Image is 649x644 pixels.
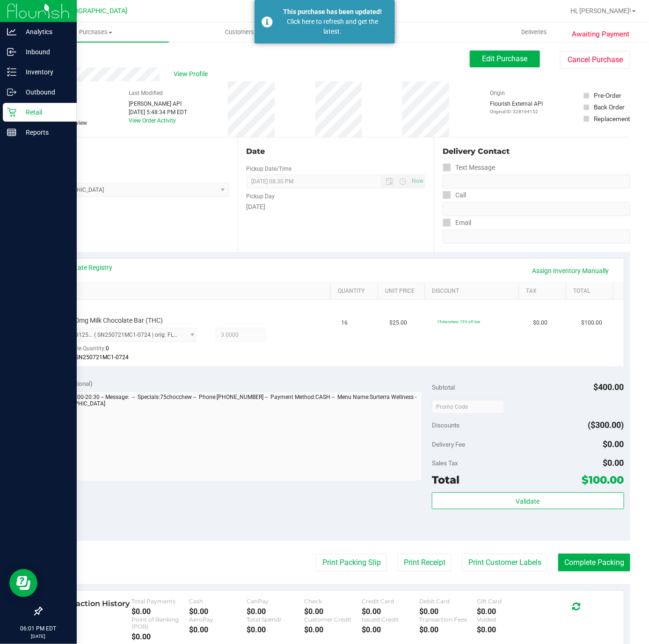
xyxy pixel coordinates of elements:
div: Click here to refresh and get the latest. [278,17,388,36]
span: Customers [169,28,315,36]
p: Inbound [16,46,73,58]
div: Replacement [594,114,630,123]
div: $0.00 [477,607,535,616]
a: Discount [432,288,516,295]
p: Retail [16,107,73,118]
label: Pickup Day [247,192,275,201]
div: $0.00 [362,607,420,616]
div: $0.00 [362,625,420,634]
div: $0.00 [477,625,535,634]
p: 06:01 PM EDT [4,624,73,633]
div: Flourish External API [490,100,543,115]
div: Cash [190,598,247,605]
span: ($300.00) [588,420,624,430]
label: Text Message [443,161,495,174]
div: Delivery Contact [443,146,630,157]
div: [DATE] [247,202,426,212]
span: 75chocchew: 75% off line [438,319,481,324]
div: Issued Credit [362,616,420,623]
button: Print Packing Slip [316,554,387,572]
span: $100.00 [581,318,602,327]
a: SKU [55,288,327,295]
div: Total Payments [132,598,190,605]
a: Purchases [22,22,169,42]
span: $0.00 [533,318,548,327]
div: $0.00 [132,607,190,616]
span: Edit Purchase [482,54,528,63]
div: Pre-Order [594,91,621,100]
button: Cancel Purchase [560,51,630,69]
inline-svg: Outbound [7,87,16,97]
span: 16 [342,318,348,327]
span: Delivery Fee [432,441,465,448]
div: $0.00 [190,607,247,616]
p: Analytics [16,26,73,37]
span: $25.00 [389,318,407,327]
p: Outbound [16,87,73,98]
div: This purchase has been updated! [278,7,388,17]
input: Promo Code [432,400,504,414]
div: $0.00 [420,625,477,634]
span: $0.00 [603,439,624,449]
span: Sales Tax [432,459,458,467]
div: [PERSON_NAME] API [129,100,187,108]
div: Date [247,146,426,157]
inline-svg: Inventory [7,67,16,77]
div: $0.00 [247,625,305,634]
div: $0.00 [305,607,362,616]
div: Available Quantity: [58,342,204,360]
span: Hi, [PERSON_NAME]! [570,7,631,14]
label: Call [443,188,466,202]
iframe: Resource center [9,569,37,597]
div: $0.00 [247,607,305,616]
a: Assign Inventory Manually [526,263,615,279]
button: Print Receipt [398,554,452,572]
p: Reports [16,127,73,138]
div: Gift Card [477,598,535,605]
span: Validate [516,498,540,505]
span: $100.00 [582,473,624,486]
div: Check [305,598,362,605]
div: $0.00 [190,625,247,634]
span: Deliveries [509,28,560,36]
button: Validate [432,492,624,509]
span: $0.00 [603,458,624,468]
a: Quantity [338,288,374,295]
div: Location [41,146,229,157]
div: $0.00 [420,607,477,616]
div: Debit Card [420,598,477,605]
div: Total Spendr [247,616,305,623]
a: View Order Activity [129,117,176,124]
a: Unit Price [385,288,421,295]
a: Deliveries [461,22,608,42]
span: Discounts [432,417,459,434]
a: Total [573,288,609,295]
div: $0.00 [132,632,190,641]
input: Format: (999) 999-9999 [443,174,630,188]
div: Customer Credit [305,616,362,623]
div: Transaction Fees [420,616,477,623]
inline-svg: Retail [7,108,16,117]
span: SN250721MC1-0724 [76,354,129,361]
div: [DATE] 5:48:34 PM EDT [129,108,187,116]
div: AeroPay [190,616,247,623]
div: Credit Card [362,598,420,605]
a: View State Registry [57,263,113,272]
p: Inventory [16,66,73,78]
button: Edit Purchase [470,51,540,67]
button: Print Customer Labels [462,554,547,572]
label: Origin [490,89,505,97]
span: 0 [106,345,109,352]
span: View Profile [174,69,211,79]
span: Subtotal [432,384,455,391]
inline-svg: Reports [7,128,16,137]
a: Tax [526,288,562,295]
div: Back Order [594,102,625,112]
button: Complete Packing [558,554,630,572]
div: CanPay [247,598,305,605]
span: Purchases [22,28,169,36]
label: Pickup Date/Time [247,165,292,173]
span: Total [432,473,459,486]
label: Email [443,216,471,230]
div: Voided [477,616,535,623]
